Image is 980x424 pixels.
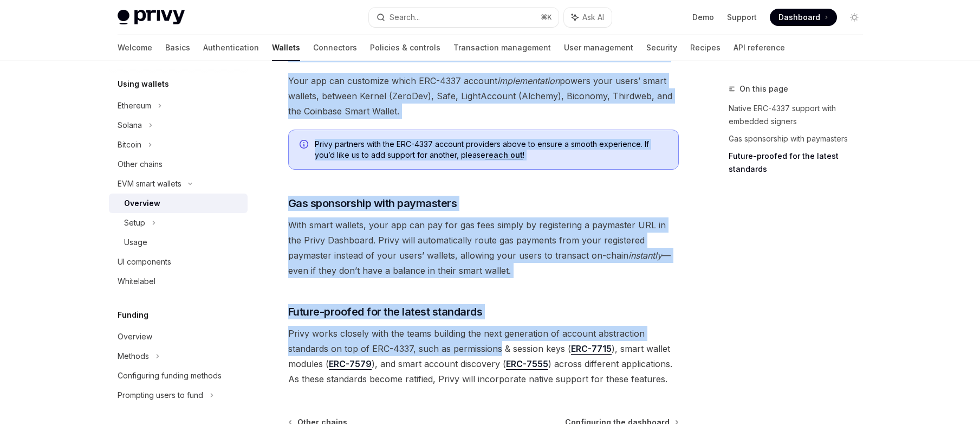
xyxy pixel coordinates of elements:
div: Setup [124,216,145,229]
svg: Info [300,140,310,151]
a: Support [727,12,757,23]
a: Recipes [690,35,721,61]
a: Welcome [118,35,152,61]
div: Solana [118,119,142,132]
a: Dashboard [770,9,837,26]
h5: Using wallets [118,78,169,91]
a: Overview [109,194,248,213]
div: UI components [118,255,171,268]
div: Overview [124,197,160,210]
a: Native ERC-4337 support with embedded signers [729,100,872,130]
div: Overview [118,330,152,343]
em: instantly [628,250,662,261]
button: Search...⌘K [369,8,559,27]
a: Policies & controls [370,35,440,61]
em: implementation [497,75,560,86]
a: Configuring funding methods [109,366,248,386]
a: Gas sponsorship with paymasters [729,130,872,147]
div: Other chains [118,158,163,171]
a: ERC-7579 [329,358,372,370]
a: API reference [734,35,785,61]
a: UI components [109,252,248,272]
button: Ask AI [564,8,612,27]
span: Ask AI [582,12,604,23]
span: On this page [739,82,788,95]
span: Privy partners with the ERC-4337 account providers above to ensure a smooth experience. If you’d ... [315,139,667,160]
a: ERC-7555 [506,358,548,370]
a: Overview [109,327,248,346]
a: Security [646,35,677,61]
a: Other chains [109,155,248,174]
a: Whitelabel [109,272,248,291]
div: Search... [390,11,420,24]
a: User management [564,35,633,61]
a: Demo [692,12,714,23]
span: Your app can customize which ERC-4337 account powers your users’ smart wallets, between Kernel (Z... [288,73,679,119]
div: Bitcoin [118,138,141,151]
a: Wallets [272,35,300,61]
a: Connectors [313,35,357,61]
img: light logo [118,10,185,25]
span: ⌘ K [541,13,552,22]
div: Whitelabel [118,275,155,288]
span: Privy works closely with the teams building the next generation of account abstraction standards ... [288,326,679,387]
a: Basics [165,35,190,61]
h5: Funding [118,309,148,322]
button: Toggle dark mode [846,9,863,26]
span: With smart wallets, your app can pay for gas fees simply by registering a paymaster URL in the Pr... [288,217,679,278]
div: Methods [118,350,149,363]
div: Usage [124,236,147,249]
a: Future-proofed for the latest standards [729,147,872,178]
a: Usage [109,233,248,252]
div: Configuring funding methods [118,369,222,382]
span: Future-proofed for the latest standards [288,304,483,319]
div: Ethereum [118,99,151,112]
span: Dashboard [778,12,820,23]
a: ERC-7715 [571,343,612,355]
a: Authentication [203,35,259,61]
div: EVM smart wallets [118,177,181,190]
div: Prompting users to fund [118,389,203,402]
span: Gas sponsorship with paymasters [288,196,457,211]
a: reach out [485,150,523,160]
a: Transaction management [453,35,551,61]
